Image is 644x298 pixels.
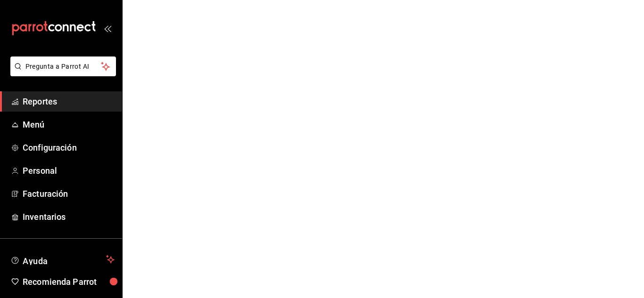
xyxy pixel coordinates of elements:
[23,95,115,108] span: Reportes
[23,141,115,154] span: Configuración
[23,254,102,265] span: Ayuda
[25,62,101,72] span: Pregunta a Parrot AI
[104,24,111,32] button: open_drawer_menu
[23,164,115,177] span: Personal
[10,56,116,76] button: Pregunta a Parrot AI
[23,275,115,288] span: Recomienda Parrot
[23,118,115,131] span: Menú
[23,187,115,200] span: Facturación
[23,210,115,223] span: Inventarios
[7,68,116,78] a: Pregunta a Parrot AI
